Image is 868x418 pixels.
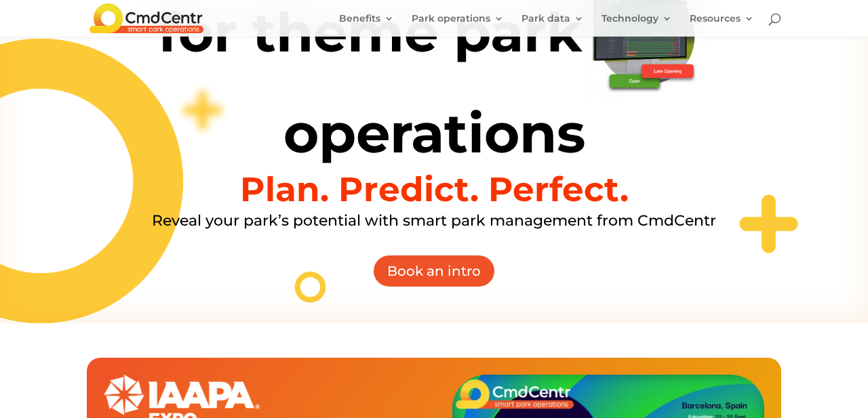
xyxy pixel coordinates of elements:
[412,14,504,37] a: Park operations
[690,14,754,37] a: Resources
[372,254,496,288] a: Book an intro
[90,3,203,33] img: CmdCentr
[339,14,394,37] a: Benefits
[240,169,629,210] b: Plan. Predict. Perfect.
[87,213,781,235] h3: Reveal your park’s potential with smart park management from CmdCentr
[521,14,584,37] a: Park data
